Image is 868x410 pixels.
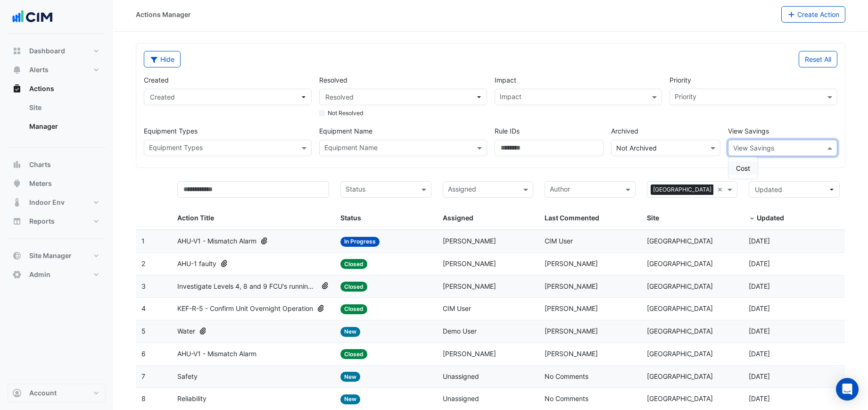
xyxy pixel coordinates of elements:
[340,372,360,382] span: New
[12,46,22,56] app-icon: Dashboard
[443,350,496,358] span: [PERSON_NAME]
[749,394,770,402] span: 2025-01-22T16:48:22.384
[29,46,65,56] span: Dashboard
[647,214,659,222] span: Site
[749,181,840,198] button: Updated
[728,126,769,136] label: View Savings
[8,98,106,140] div: Actions
[29,217,55,226] span: Reports
[141,372,145,380] span: 7
[545,327,598,335] span: [PERSON_NAME]
[749,327,770,335] span: 2025-02-04T13:25:42.468
[443,304,471,312] span: CIM User
[319,89,487,105] button: Resolved
[8,193,106,212] button: Indoor Env
[340,214,361,222] span: Status
[755,185,782,193] span: Updated
[141,327,146,335] span: 5
[141,259,145,268] span: 2
[177,393,207,404] span: Reliability
[749,237,770,245] span: 2025-09-11T14:26:30.632
[443,394,479,402] span: Unassigned
[319,75,347,85] label: Resolved
[781,6,846,23] button: Create Action
[647,282,713,290] span: [GEOGRAPHIC_DATA]
[8,384,106,402] button: Account
[749,282,770,290] span: 2025-02-13T09:58:03.921
[340,349,367,359] span: Closed
[141,350,146,358] span: 6
[12,251,22,260] app-icon: Site Manager
[150,93,175,101] span: Created
[136,9,191,19] div: Actions Manager
[749,304,770,312] span: 2025-02-13T09:57:47.930
[495,126,520,136] label: Rule IDs
[340,394,360,404] span: New
[443,327,477,335] span: Demo User
[545,350,598,358] span: [PERSON_NAME]
[8,79,106,98] button: Actions
[12,270,22,279] app-icon: Admin
[29,270,50,279] span: Admin
[144,126,312,136] label: Equipment Types
[177,349,256,360] span: AHU-V1 - Mismatch Alarm
[728,158,758,179] div: Options List
[8,155,106,174] button: Charts
[29,84,54,93] span: Actions
[443,282,496,290] span: [PERSON_NAME]
[12,160,22,169] app-icon: Charts
[141,394,146,402] span: 8
[799,51,837,67] button: Reset All
[8,60,106,79] button: Alerts
[328,109,364,117] label: Not Resolved
[647,237,713,245] span: [GEOGRAPHIC_DATA]
[443,372,479,380] span: Unassigned
[647,259,713,268] span: [GEOGRAPHIC_DATA]
[12,217,22,226] app-icon: Reports
[12,198,22,207] app-icon: Indoor Env
[647,372,713,380] span: [GEOGRAPHIC_DATA]
[545,214,599,222] span: Last Commented
[29,251,72,260] span: Site Manager
[325,93,354,101] span: Resolved
[670,75,691,85] label: Priority
[495,75,516,85] label: Impact
[8,265,106,284] button: Admin
[340,282,367,292] span: Closed
[443,259,496,268] span: [PERSON_NAME]
[177,236,256,247] span: AHU-V1 - Mismatch Alarm
[8,42,106,60] button: Dashboard
[11,8,54,26] img: Company Logo
[12,65,22,75] app-icon: Alerts
[177,214,214,222] span: Action Title
[545,237,573,245] span: CIM User
[651,184,714,195] span: [GEOGRAPHIC_DATA]
[12,84,22,93] app-icon: Actions
[340,259,367,269] span: Closed
[647,350,713,358] span: [GEOGRAPHIC_DATA]
[8,246,106,265] button: Site Manager
[177,303,313,314] span: KEF-R-5 - Confirm Unit Overnight Operation
[177,371,198,382] span: Safety
[141,282,146,290] span: 3
[647,327,713,335] span: [GEOGRAPHIC_DATA]
[545,394,588,402] span: No Comments
[319,126,487,136] label: Equipment Name
[144,89,312,105] button: Created
[611,126,720,136] label: Archived
[8,174,106,193] button: Meters
[177,326,195,337] span: Water
[22,117,106,136] a: Manager
[144,51,181,67] button: Hide
[545,282,598,290] span: [PERSON_NAME]
[545,259,598,268] span: [PERSON_NAME]
[749,259,770,268] span: 2025-07-23T17:23:26.786
[673,92,696,104] div: Priority
[29,160,51,169] span: Charts
[443,237,496,245] span: [PERSON_NAME]
[141,237,145,245] span: 1
[647,304,713,312] span: [GEOGRAPHIC_DATA]
[443,214,473,222] span: Assigned
[647,394,713,402] span: [GEOGRAPHIC_DATA]
[749,372,770,380] span: 2025-01-22T16:48:36.371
